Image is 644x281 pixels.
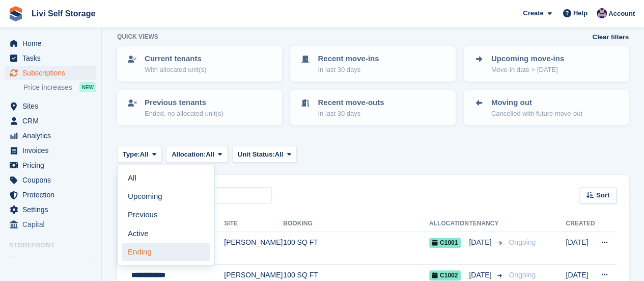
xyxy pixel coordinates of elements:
[27,5,99,22] a: Livi Self Storage
[84,254,96,266] a: Preview store
[79,82,96,92] div: NEW
[429,216,469,232] th: Allocation
[122,169,210,188] a: All
[22,143,83,158] span: Invoices
[117,146,162,163] button: Type: All
[118,91,281,124] a: Previous tenants Ended, no allocated unit(s)
[491,109,582,119] p: Cancelled with future move-out
[573,8,587,18] span: Help
[429,270,461,280] span: C1002
[5,143,96,158] a: menu
[122,224,210,243] a: Active
[5,36,96,50] a: menu
[122,188,210,206] a: Upcoming
[275,149,284,160] span: All
[318,53,379,65] p: Recent move-ins
[22,253,83,267] span: Online Store
[5,66,96,80] a: menu
[123,149,140,160] span: Type:
[597,8,607,18] img: Jim
[8,6,23,21] img: stora-icon-8386f47178a22dfd0bd8f6a31ec36ba5ce8667c1dd55bd0f319d3a0aa187defe.svg
[429,238,461,248] span: C1001
[5,158,96,172] a: menu
[469,237,493,248] span: [DATE]
[5,253,96,267] a: menu
[491,65,564,75] p: Move-in date > [DATE]
[491,53,564,65] p: Upcoming move-ins
[509,271,536,279] span: Ongoing
[22,99,83,113] span: Sites
[166,146,228,163] button: Allocation: All
[22,202,83,217] span: Settings
[122,243,210,261] a: Ending
[5,188,96,202] a: menu
[22,66,83,80] span: Subscriptions
[283,216,429,232] th: Booking
[469,270,493,280] span: [DATE]
[465,47,628,81] a: Upcoming move-ins Move-in date > [DATE]
[22,173,83,187] span: Coupons
[145,97,223,109] p: Previous tenants
[566,232,595,265] td: [DATE]
[465,91,628,124] a: Moving out Cancelled with future move-out
[291,91,454,124] a: Recent move-outs In last 30 days
[232,146,297,163] button: Unit Status: All
[5,217,96,232] a: menu
[318,109,384,119] p: In last 30 days
[318,65,379,75] p: In last 30 days
[491,97,582,109] p: Moving out
[5,51,96,65] a: menu
[117,32,158,41] h6: Quick views
[145,109,223,119] p: Ended, no allocated unit(s)
[608,9,635,19] span: Account
[172,149,206,160] span: Allocation:
[23,82,96,93] a: Price increases NEW
[122,206,210,224] a: Previous
[224,216,283,232] th: Site
[469,216,505,232] th: Tenancy
[140,149,149,160] span: All
[22,217,83,232] span: Capital
[5,114,96,128] a: menu
[5,173,96,187] a: menu
[22,51,83,65] span: Tasks
[145,53,206,65] p: Current tenants
[283,232,429,265] td: 100 SQ FT
[9,240,101,250] span: Storefront
[291,47,454,81] a: Recent move-ins In last 30 days
[509,238,536,246] span: Ongoing
[318,97,384,109] p: Recent move-outs
[592,32,629,42] a: Clear filters
[596,190,609,200] span: Sort
[5,202,96,217] a: menu
[22,129,83,143] span: Analytics
[523,8,543,18] span: Create
[22,188,83,202] span: Protection
[22,158,83,172] span: Pricing
[5,129,96,143] a: menu
[22,114,83,128] span: CRM
[566,216,595,232] th: Created
[22,36,83,50] span: Home
[118,47,281,81] a: Current tenants With allocated unit(s)
[145,65,206,75] p: With allocated unit(s)
[23,83,72,92] span: Price increases
[238,149,275,160] span: Unit Status:
[206,149,214,160] span: All
[5,99,96,113] a: menu
[224,232,283,265] td: [PERSON_NAME]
